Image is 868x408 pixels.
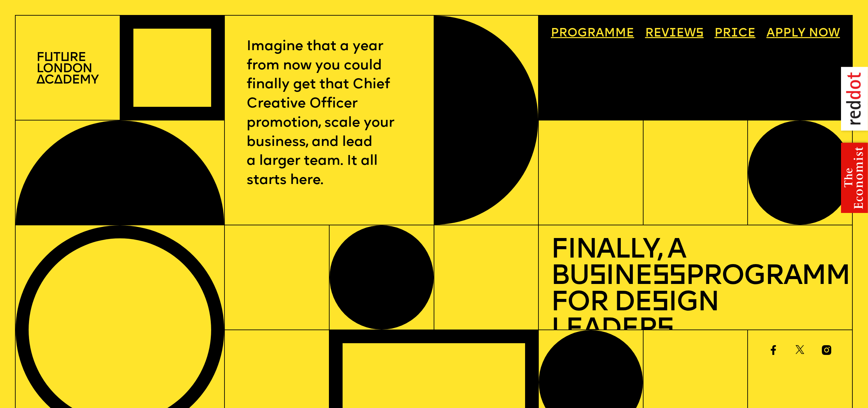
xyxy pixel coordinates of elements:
span: a [596,27,604,39]
a: Programme [545,22,640,46]
p: Imagine that a year from now you could finally get that Chief Creative Officer promotion, scale y... [247,37,412,190]
span: s [589,263,606,291]
a: Apply now [760,22,846,46]
span: ss [652,263,685,291]
span: A [766,27,775,39]
a: Price [709,22,762,46]
span: s [657,316,673,344]
span: s [651,289,668,317]
h1: Finally, a Bu ine Programme for De ign Leader [551,237,840,343]
a: Reviews [639,22,710,46]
